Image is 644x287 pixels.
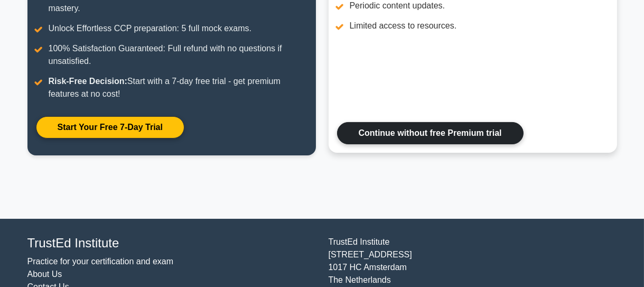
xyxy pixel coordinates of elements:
[27,270,62,279] a: About Us
[27,236,316,251] h4: TrustEd Institute
[337,122,524,144] a: Continue without free Premium trial
[36,116,184,138] a: Start Your Free 7-Day Trial
[27,257,174,266] a: Practice for your certification and exam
